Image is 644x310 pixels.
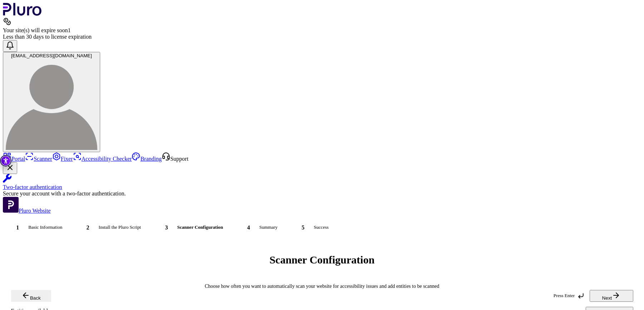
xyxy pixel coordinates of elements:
[3,208,51,214] a: Open Pluro Website
[162,156,189,162] a: Open Support screen
[25,156,52,162] a: Scanner
[590,290,633,302] button: Next
[11,290,52,302] button: Back
[269,254,375,266] h2: Scanner Configuration
[3,11,42,17] a: Logo
[3,162,17,174] button: Close Two-factor authentication notification
[81,221,95,234] div: 2
[3,190,641,197] div: Secure your account with a two-factor authentication.
[73,156,132,162] a: Accessibility Checker
[314,224,329,231] div: Success
[52,156,73,162] a: Fixer
[553,293,584,300] div: Press Enter
[28,224,62,231] div: Basic Information
[11,221,25,234] div: 1
[68,27,70,33] span: 1
[3,27,641,34] div: Your site(s) will expire soon
[3,40,17,52] button: Open notifications, you have undefined new notifications
[3,152,641,214] aside: Sidebar menu
[3,184,641,190] div: Two-factor authentication
[242,221,255,234] div: 4
[3,34,641,40] div: Less than 30 days to license expiration
[3,174,641,190] a: Two-factor authentication
[3,52,100,152] button: [EMAIL_ADDRESS][DOMAIN_NAME]Golan_yu@mail.tel-aviv.gov.il
[3,156,25,162] a: Portal
[177,224,223,231] div: Scanner Configuration
[296,221,310,234] div: 5
[259,224,278,231] div: Summary
[205,283,439,290] p: Choose how often you want to automatically scan your website for accessibility issues and add ent...
[99,224,141,231] div: Install the Pluro Script
[160,221,173,234] div: 3
[11,53,92,58] span: [EMAIL_ADDRESS][DOMAIN_NAME]
[132,156,162,162] a: Branding
[6,58,97,150] img: Golan_yu@mail.tel-aviv.gov.il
